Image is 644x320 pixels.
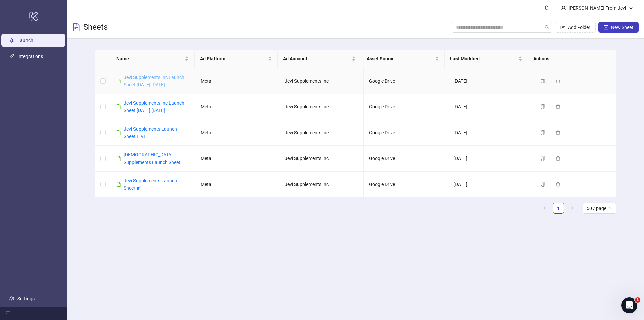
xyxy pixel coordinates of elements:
[116,130,121,135] span: file
[621,297,637,313] iframe: Intercom live chat
[195,120,279,146] td: Meta
[567,203,577,214] li: Next Page
[568,25,590,30] span: Add Folder
[17,296,35,301] a: Settings
[540,104,545,109] span: copy
[553,203,564,214] li: 1
[279,172,364,197] td: Jevi Supplements Inc
[604,25,608,30] span: plus-square
[124,152,180,165] a: [DEMOGRAPHIC_DATA] Supplements Launch Sheet
[611,25,633,30] span: New Sheet
[361,50,445,68] th: Asset Source
[17,38,33,43] a: Launch
[200,55,267,62] span: Ad Platform
[445,50,528,68] th: Last Modified
[556,79,560,83] span: delete
[561,6,566,10] span: user
[450,55,517,62] span: Last Modified
[540,79,545,83] span: copy
[83,22,108,33] h3: Sheets
[560,25,565,30] span: folder-add
[364,172,448,197] td: Google Drive
[587,203,612,213] span: 50 / page
[283,55,350,62] span: Ad Account
[448,68,532,94] td: [DATE]
[116,55,183,62] span: Name
[5,311,10,316] span: menu-fold
[635,297,640,303] span: 1
[629,6,633,10] span: down
[195,68,279,94] td: Meta
[567,203,577,214] button: right
[124,75,184,87] a: Jevi Supplements Inc Launch Sheet [DATE] [DATE]
[566,4,629,12] div: [PERSON_NAME] From Jevi
[279,68,364,94] td: Jevi Supplements Inc
[545,25,549,30] span: search
[528,50,611,68] th: Actions
[278,50,361,68] th: Ad Account
[556,130,560,135] span: delete
[540,156,545,161] span: copy
[540,203,550,214] li: Previous Page
[540,182,545,187] span: copy
[72,23,80,31] span: file-text
[448,120,532,146] td: [DATE]
[570,206,574,210] span: right
[367,55,434,62] span: Asset Source
[116,79,121,83] span: file
[364,146,448,172] td: Google Drive
[124,126,177,139] a: Jevi Supplements Launch Sheet LIVE
[556,156,560,161] span: delete
[448,172,532,197] td: [DATE]
[279,146,364,172] td: Jevi Supplements Inc
[544,5,549,10] span: bell
[195,146,279,172] td: Meta
[279,120,364,146] td: Jevi Supplements Inc
[598,22,639,33] button: New Sheet
[448,146,532,172] td: [DATE]
[448,94,532,120] td: [DATE]
[116,182,121,187] span: file
[364,94,448,120] td: Google Drive
[364,120,448,146] td: Google Drive
[556,104,560,109] span: delete
[364,68,448,94] td: Google Drive
[279,94,364,120] td: Jevi Supplements Inc
[195,94,279,120] td: Meta
[195,50,278,68] th: Ad Platform
[195,172,279,197] td: Meta
[543,206,547,210] span: left
[555,22,596,33] button: Add Folder
[124,100,184,113] a: Jevi Supplements Inc Launch Sheet [DATE] [DATE]
[116,104,121,109] span: file
[116,156,121,161] span: file
[553,203,563,213] a: 1
[540,130,545,135] span: copy
[583,203,616,214] div: Page Size
[124,178,177,191] a: Jevi Supplements Launch Sheet #1
[17,54,43,59] a: Integrations
[556,182,560,187] span: delete
[111,50,195,68] th: Name
[540,203,550,214] button: left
